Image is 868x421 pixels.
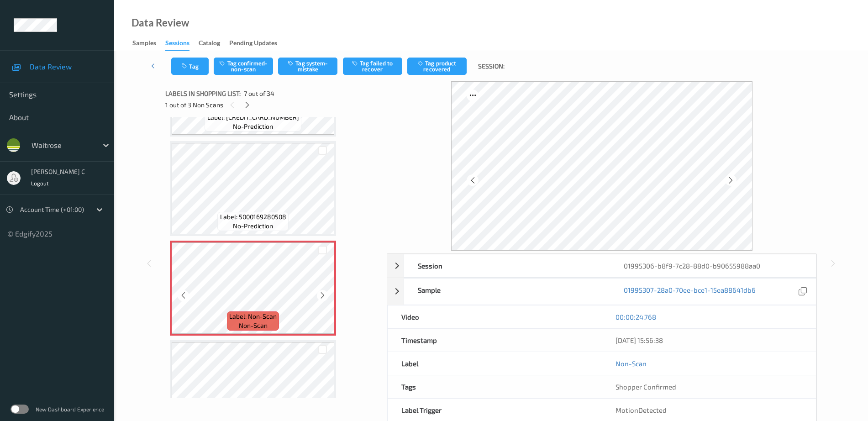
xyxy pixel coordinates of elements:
div: [DATE] 15:56:38 [615,336,802,345]
div: Tags [388,375,602,398]
div: Sessions [165,38,189,51]
span: Labels in shopping list: [165,89,241,98]
button: Tag confirmed-non-scan [214,58,273,75]
a: 00:00:24.768 [615,312,656,321]
div: Video [388,305,602,328]
span: Label: 5000169280508 [220,212,286,221]
div: Sample [404,279,610,305]
a: Pending Updates [229,37,286,50]
div: Samples [132,38,156,50]
span: no-prediction [233,122,273,131]
div: Timestamp [388,329,602,352]
span: Label: [CREDIT_CARD_NUMBER] [207,113,299,122]
button: Tag [171,58,209,75]
a: 01995307-28a0-70ee-bce1-15ea88641db6 [624,285,756,298]
button: Tag failed to recover [343,58,402,75]
button: Tag product recovered [407,58,467,75]
div: 01995306-b8f9-7c28-88d0-b90655988aa0 [610,254,816,277]
span: non-scan [239,321,268,330]
div: Session [404,254,610,277]
button: Tag system-mistake [278,58,337,75]
div: 1 out of 3 Non Scans [165,99,380,111]
div: Label [388,352,602,375]
span: Session: [478,62,505,71]
a: Sessions [165,37,199,51]
div: Data Review [132,18,189,27]
span: Label: Non-Scan [229,312,277,321]
a: Samples [132,37,165,50]
div: Pending Updates [229,38,277,50]
span: Shopper Confirmed [615,383,676,391]
a: Non-Scan [615,359,647,368]
div: Catalog [199,38,220,50]
div: Sample01995307-28a0-70ee-bce1-15ea88641db6 [387,278,816,305]
span: 7 out of 34 [244,89,274,98]
span: no-prediction [233,221,273,231]
a: Catalog [199,37,229,50]
div: Session01995306-b8f9-7c28-88d0-b90655988aa0 [387,254,816,278]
